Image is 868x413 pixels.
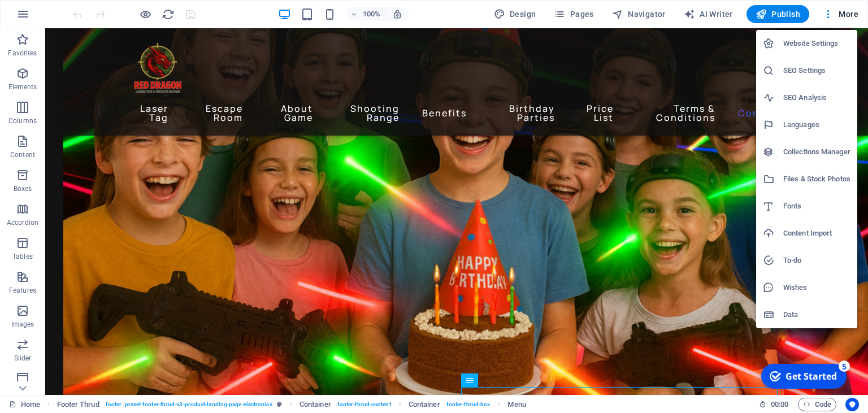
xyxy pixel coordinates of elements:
[783,172,850,186] h6: Files & Stock Photos
[783,118,850,132] h6: Languages
[783,145,850,159] h6: Collections Manager
[783,227,850,240] h6: Content Import
[783,37,850,50] h6: Website Settings
[783,91,850,105] h6: SEO Analysis
[783,281,850,294] h6: Wishes
[783,64,850,77] h6: SEO Settings
[84,1,95,12] div: 5
[783,199,850,213] h6: Fonts
[31,11,82,23] div: Get Started
[6,5,92,29] div: Get Started 5 items remaining, 0% complete
[783,308,850,321] h6: Data
[783,254,850,267] h6: To-do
